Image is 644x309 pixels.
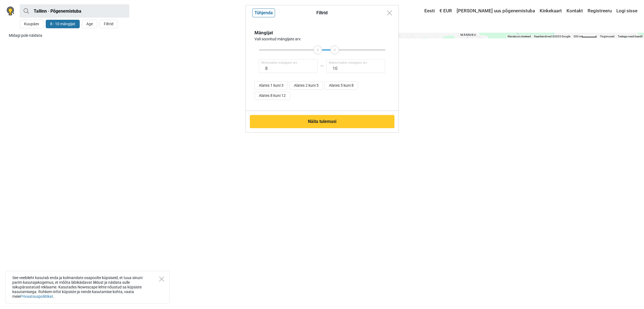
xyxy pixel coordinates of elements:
button: Alates 1 kuni 3 [254,81,288,90]
button: Close modal [384,8,395,18]
span: Minimaalne mängijate arv: [261,61,298,65]
button: Alates 8 kuni 12 [254,92,290,100]
div: See veebileht kasutab enda ja kolmandate osapoolte küpsiseid, et tuua sinuni parim kasutajakogemu... [5,271,170,304]
div: Mängijat [254,29,390,36]
input: 1 [259,59,318,73]
button: Tühjenda [252,9,275,17]
input: 16 [326,59,385,73]
button: Näita tulemusi [250,115,394,128]
div: Filtrid [250,10,394,16]
span: Maksimaalne mängijate arv: [329,61,368,65]
a: Privaatsuspoliitikat [20,294,53,299]
button: Alates 2 kuni 5 [290,81,323,90]
button: Alates 5 kuni 8 [325,81,358,90]
img: Close modal [387,10,392,15]
div: Vali soovitud mängijate arv: [254,36,390,42]
button: Close [159,277,164,282]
